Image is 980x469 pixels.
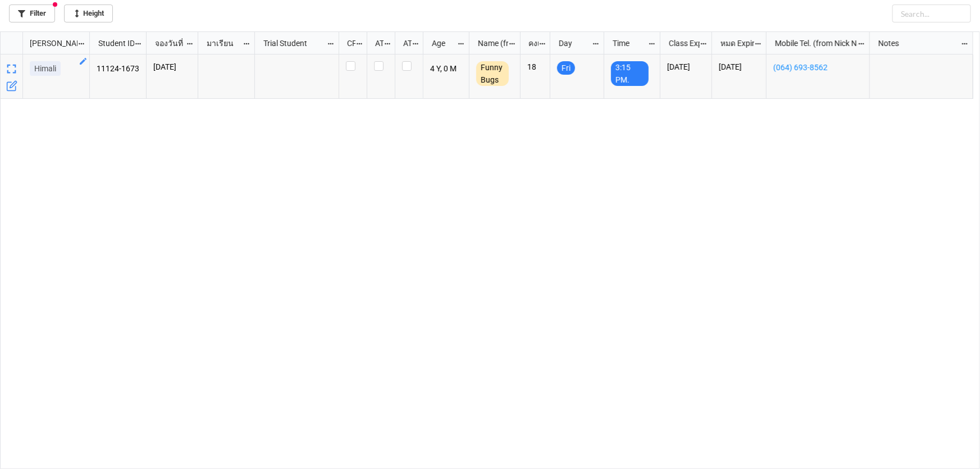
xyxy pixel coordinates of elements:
div: CF [340,37,356,49]
p: Himali [34,63,56,74]
a: (064) 693-8562 [773,61,863,74]
div: Name (from Class) [471,37,508,49]
div: ATK [396,37,412,49]
div: Student ID (from [PERSON_NAME] Name) [92,37,134,49]
div: Age [425,37,458,49]
div: หมด Expired date (from [PERSON_NAME] Name) [714,37,754,49]
div: ATT [368,37,384,49]
input: Search... [892,4,971,22]
p: 18 [527,61,543,72]
div: มาเรียน [200,37,243,49]
div: [PERSON_NAME] Name [23,37,78,49]
p: 11124-1673 [97,61,140,77]
div: จองวันที่ [148,37,186,49]
div: Class Expiration [662,37,700,49]
div: grid [1,32,90,54]
p: 4 Y, 0 M [430,61,463,77]
a: Filter [9,4,55,22]
div: Trial Student [257,37,326,49]
p: [DATE] [667,61,705,72]
div: Fri [557,61,575,75]
div: Time [606,37,648,49]
p: [DATE] [153,61,191,72]
div: Notes [872,37,960,49]
div: Mobile Tel. (from Nick Name) [768,37,857,49]
div: 3:15 PM. [611,61,649,86]
div: Day [552,37,592,49]
a: Height [64,4,113,22]
div: Funny Bugs [476,61,509,86]
div: คงเหลือ (from Nick Name) [522,37,539,49]
p: [DATE] [719,61,759,72]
